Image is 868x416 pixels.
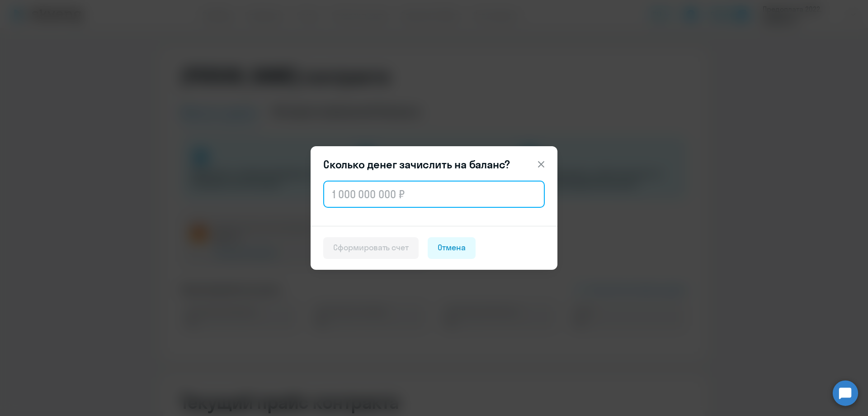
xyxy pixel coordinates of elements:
[428,237,476,259] button: Отмена
[323,237,419,259] button: Сформировать счет
[323,181,545,208] input: 1 000 000 000 ₽
[333,242,409,253] div: Сформировать счет
[311,157,557,172] header: Сколько денег зачислить на баланс?
[438,242,466,253] div: Отмена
